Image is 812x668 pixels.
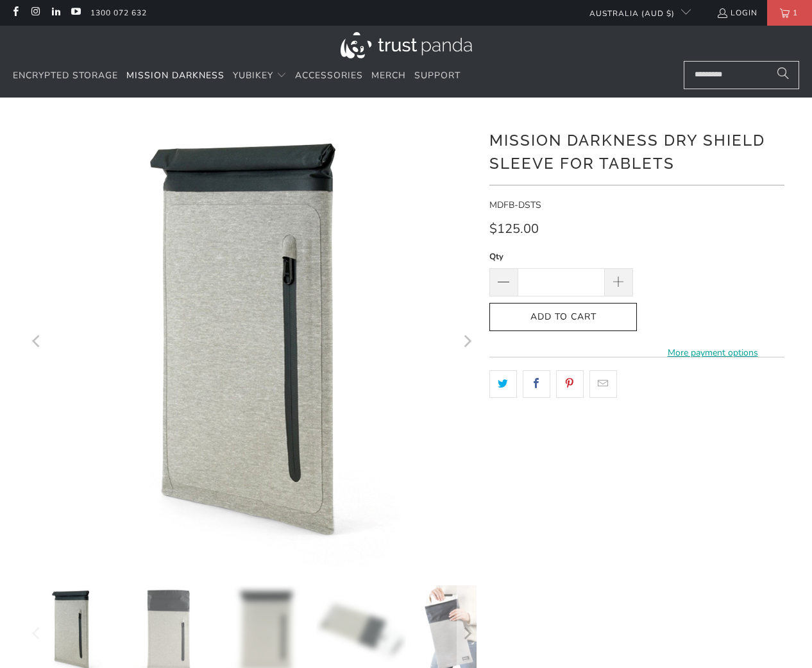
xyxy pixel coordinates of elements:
[27,117,47,566] button: Previous
[641,346,784,360] a: More payment options
[28,117,477,566] a: Mission Darkness Dry Shield Sleeve For Tablets
[414,61,461,91] a: Support
[233,61,287,91] summary: YubiKey
[489,220,539,237] span: $125.00
[556,370,584,397] a: Share this on Pinterest
[457,117,477,566] button: Next
[489,250,633,264] label: Qty
[126,69,224,81] span: Mission Darkness
[489,303,637,332] button: Add to Cart
[70,8,81,18] a: Trust Panda Australia on YouTube
[50,8,61,18] a: Trust Panda Australia on LinkedIn
[767,61,799,89] button: Search
[90,6,147,20] a: 1300 072 632
[13,61,118,91] a: Encrypted Storage
[489,370,517,397] a: Share this on Twitter
[523,370,550,397] a: Share this on Facebook
[589,370,617,397] a: Email this to a friend
[503,312,623,323] span: Add to Cart
[13,61,461,91] nav: Translation missing: en.navigation.header.main_nav
[341,32,472,58] img: Trust Panda Australia
[295,69,363,81] span: Accessories
[13,69,118,81] span: Encrypted Storage
[716,6,757,20] a: Login
[30,8,40,18] a: Trust Panda Australia on Instagram
[371,61,406,91] a: Merch
[414,69,461,81] span: Support
[233,69,273,81] span: YubiKey
[489,126,784,175] h1: Mission Darkness Dry Shield Sleeve For Tablets
[126,61,224,91] a: Mission Darkness
[10,8,21,18] a: Trust Panda Australia on Facebook
[489,199,541,211] span: MDFB-DSTS
[295,61,363,91] a: Accessories
[684,61,799,89] input: Search...
[371,69,406,81] span: Merch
